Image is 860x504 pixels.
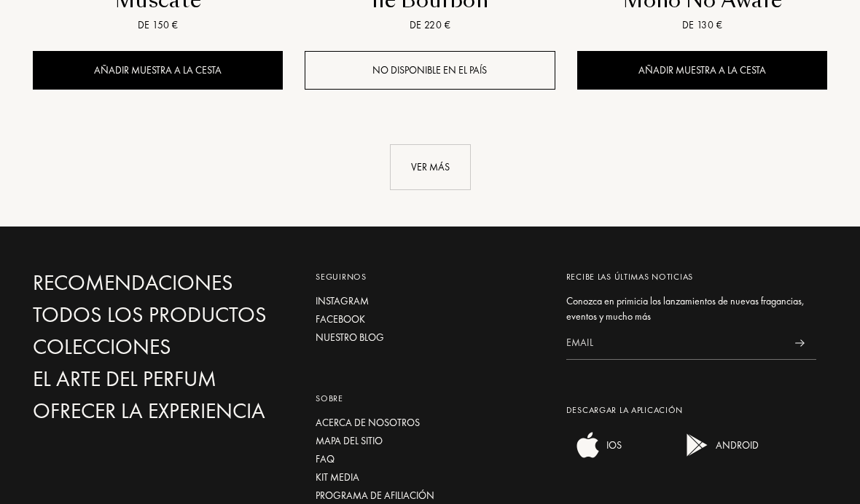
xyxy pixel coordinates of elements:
a: android appANDROID [676,449,759,462]
a: Todos los productos [33,302,283,328]
a: Recomendaciones [33,270,283,296]
a: Kit media [316,470,544,485]
div: IOS [603,430,622,460]
a: FAQ [316,452,544,467]
div: Ver más [390,144,471,190]
input: Email [566,327,783,360]
img: news_send.svg [795,339,805,347]
img: android app [683,430,712,460]
a: Ofrecer la experiencia [33,398,283,424]
a: Facebook [316,312,544,327]
div: De 220 € [310,17,549,33]
div: Descargar la aplicación [566,403,816,417]
div: ANDROID [712,430,759,460]
div: Conozca en primicia los lanzamientos de nuevas fragancias, eventos y mucho más [566,294,816,324]
div: De 130 € [583,17,821,33]
a: Programa de afiliación [316,488,544,503]
div: Añadir muestra a la cesta [33,51,283,90]
div: De 150 € [39,17,277,33]
a: Acerca de nosotros [316,415,544,430]
a: Nuestro blog [316,330,544,345]
div: No disponible en el país [305,51,555,90]
div: Seguirnos [316,270,544,283]
div: Sobre [316,392,544,405]
a: El arte del perfum [33,366,283,392]
a: Colecciones [33,334,283,360]
img: ios app [574,430,603,460]
a: ios appIOS [566,449,622,462]
a: Mapa del sitio [316,433,544,449]
div: Recibe las últimas noticias [566,270,816,283]
div: Añadir muestra a la cesta [577,51,827,90]
a: Instagram [316,294,544,309]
